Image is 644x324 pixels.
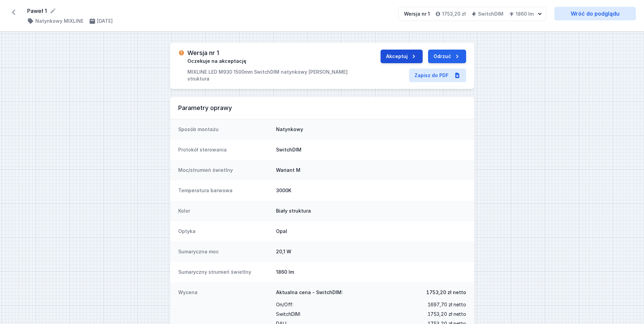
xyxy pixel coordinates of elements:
[276,269,466,275] dd: 1860 lm
[178,228,271,235] dt: Optyka
[276,208,466,214] dd: Biały struktura
[276,300,293,309] span: On/Off :
[554,7,636,20] a: Wróć do podglądu
[276,289,343,296] span: Aktualna cena - SwitchDIM:
[404,11,430,17] div: Wersja nr 1
[426,289,466,296] span: 1753,20 zł netto
[276,146,466,153] dd: SwitchDIM
[178,208,271,214] dt: Kolor
[381,50,423,63] button: Akceptuj
[276,167,466,174] dd: Wariant M
[276,309,301,319] span: SwitchDIM :
[178,167,271,174] dt: Moc/strumień świetlny
[178,146,271,153] dt: Protokół sterowania
[187,50,219,56] h3: Wersja nr 1
[276,187,466,194] dd: 3000K
[516,11,534,17] h4: 1860 lm
[276,248,466,255] dd: 20,1 W
[178,104,466,112] h3: Parametry oprawy
[398,7,546,21] button: Wersja nr 11753,20 złSwitchDIM1860 lm
[478,11,503,17] h4: SwitchDIM
[276,228,466,235] dd: Opal
[409,69,466,82] a: Zapisz do PDF
[187,69,370,82] p: MIXLINE LED M930 1500mm SwitchDIM natynkowy [PERSON_NAME] struktura
[442,11,466,17] h4: 1753,20 zł
[427,300,466,309] span: 1697,70 zł netto
[427,309,466,319] span: 1753,20 zł netto
[178,187,271,194] dt: Temperatura barwowa
[97,18,113,24] h4: [DATE]
[50,7,56,14] button: Edytuj nazwę projektu
[276,126,466,133] dd: Natynkowy
[178,269,271,275] dt: Sumaryczny strumień świetlny
[428,50,466,63] button: Odrzuć
[187,58,246,65] span: Oczekuje na akceptację
[27,7,390,15] form: Paweł 1
[35,18,84,24] h4: Natynkowy MIXLINE
[178,126,271,133] dt: Sposób montażu
[178,248,271,255] dt: Sumaryczna moc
